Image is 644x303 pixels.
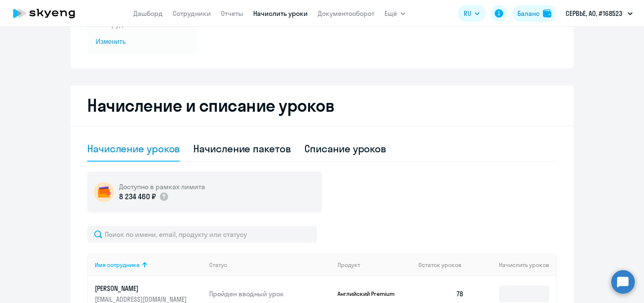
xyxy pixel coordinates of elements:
[95,261,140,269] div: Имя сотрудника
[458,5,486,22] button: RU
[94,182,114,202] img: wallet-circle.png
[96,37,189,47] span: Изменить
[133,9,163,18] a: Дашборд
[221,9,243,18] a: Отчеты
[209,289,331,298] p: Пройден вводный урок
[418,261,462,269] span: Остаток уроков
[561,3,637,23] button: СЕРВЬЕ, АО, #168523
[209,261,227,269] div: Статус
[87,95,557,116] h2: Начисление и списание уроков
[338,261,360,269] div: Продукт
[384,5,405,22] button: Ещё
[566,8,622,18] p: СЕРВЬЕ, АО, #168523
[173,9,211,18] a: Сотрудники
[119,182,205,191] h5: Доступно в рамках лимита
[209,261,331,269] div: Статус
[512,5,556,22] button: Балансbalance
[517,8,540,18] div: Баланс
[87,226,317,243] input: Поиск по имени, email, продукту или статусу
[95,261,203,269] div: Имя сотрудника
[95,284,189,293] p: [PERSON_NAME]
[87,142,180,155] div: Начисление уроков
[338,261,412,269] div: Продукт
[384,8,397,18] span: Ещё
[418,261,470,269] div: Остаток уроков
[470,254,556,276] th: Начислить уроков
[193,142,291,155] div: Начисление пакетов
[304,142,387,155] div: Списание уроков
[119,191,156,202] p: 8 234 460 ₽
[464,8,471,18] span: RU
[318,9,374,18] a: Документооборот
[338,290,400,298] p: Английский Premium
[253,9,308,18] a: Начислить уроки
[543,9,551,18] img: balance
